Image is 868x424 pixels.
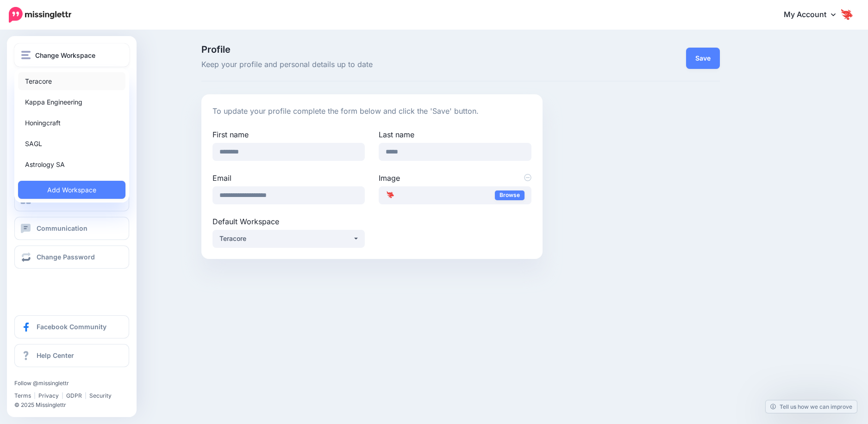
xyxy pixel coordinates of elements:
button: Save [686,48,720,69]
li: © 2025 Missinglettr [14,400,119,410]
a: Stack Offer Code [14,188,129,211]
button: Teracore [212,230,365,248]
a: Teracore [18,72,125,90]
img: menu.png [21,51,31,59]
a: Astrology SA [18,155,125,173]
a: Facebook Community [14,315,129,338]
a: Honingcraft [18,114,125,132]
a: Change Password [14,246,129,269]
button: Change Workspace [14,43,129,67]
a: Follow @missinglettr [14,380,69,387]
label: First name [212,129,365,140]
span: | [34,392,36,399]
span: Facebook Community [37,323,106,331]
a: Browse [495,190,525,200]
label: Image [379,172,531,184]
img: Missinglettr [9,7,71,23]
a: Tell us how we can improve [766,400,857,413]
img: Site_Icon_thumb.png [386,190,395,199]
label: Default Workspace [212,216,365,227]
label: Email [212,172,365,184]
a: Kappa Engineering [18,93,125,111]
span: Keep your profile and personal details up to date [201,59,543,71]
span: | [85,392,87,399]
p: To update your profile complete the form below and click the 'Save' button. [212,105,531,117]
a: Privacy [38,392,59,399]
a: Communication [14,217,129,240]
a: Terms [14,392,31,399]
span: Communication [37,224,87,232]
span: Change Password [37,253,95,261]
a: Security [89,392,112,399]
span: | [62,392,63,399]
div: Teracore [219,233,353,244]
span: Profile [201,45,543,54]
label: Last name [379,129,531,140]
span: Change Workspace [35,50,95,61]
a: Help Center [14,344,129,367]
a: Add Workspace [18,181,125,199]
span: Help Center [37,351,74,359]
a: SAGL [18,135,125,153]
a: GDPR [66,392,82,399]
a: My Account [774,4,854,26]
